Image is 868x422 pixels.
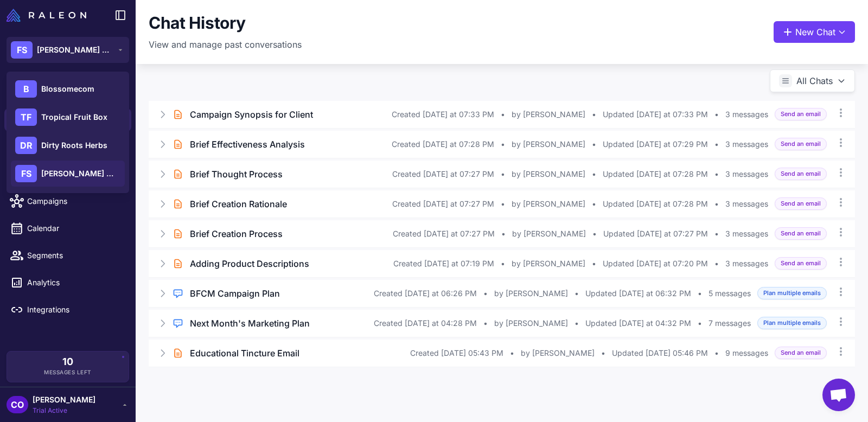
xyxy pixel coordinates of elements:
span: 3 messages [725,228,768,240]
span: Created [DATE] at 04:28 PM [374,317,477,329]
span: Updated [DATE] at 07:20 PM [603,258,708,270]
span: Send an email [775,257,827,270]
span: Messages Left [44,368,92,376]
span: [PERSON_NAME] Botanicals [37,44,113,56]
span: Send an email [775,138,827,150]
span: • [575,317,579,329]
span: 9 messages [725,347,768,359]
span: • [501,108,505,120]
span: • [501,258,505,270]
span: Send an email [775,347,827,359]
a: Email Design [4,163,131,186]
span: Created [DATE] at 07:33 PM [392,108,494,120]
span: Created [DATE] at 07:27 PM [393,228,495,240]
span: • [714,108,719,120]
span: Analytics [27,277,123,289]
span: Plan multiple emails [757,317,827,329]
span: • [483,287,488,299]
span: Updated [DATE] at 07:28 PM [603,168,708,180]
h3: Next Month's Marketing Plan [190,317,310,330]
a: Raleon Logo [7,9,91,22]
span: Created [DATE] at 06:26 PM [374,287,477,299]
span: • [698,287,702,299]
span: • [575,287,579,299]
span: Updated [DATE] 05:46 PM [612,347,708,359]
span: by [PERSON_NAME] [512,198,585,210]
h3: Campaign Synopsis for Client [190,108,313,121]
span: Send an email [775,197,827,210]
span: Updated [DATE] at 07:27 PM [603,228,708,240]
span: • [501,138,505,150]
h3: BFCM Campaign Plan [190,287,280,300]
span: Updated [DATE] at 07:33 PM [603,108,708,120]
h3: Brief Creation Rationale [190,197,287,210]
span: • [601,347,605,359]
span: Segments [27,250,123,261]
span: Created [DATE] at 07:28 PM [392,138,494,150]
span: [PERSON_NAME] Botanicals [41,168,117,180]
span: • [714,138,719,150]
div: Open chat [822,379,855,411]
span: Tropical Fruit Box [41,111,107,123]
span: • [592,108,596,120]
span: • [592,168,596,180]
span: • [483,317,488,329]
p: View and manage past conversations [149,38,302,51]
span: Created [DATE] at 07:19 PM [393,258,494,270]
span: 3 messages [725,138,768,150]
span: by [PERSON_NAME] [521,347,595,359]
h3: Adding Product Descriptions [190,257,309,270]
span: Send an email [775,168,827,180]
span: • [714,198,719,210]
span: • [592,258,596,270]
span: Integrations [27,304,123,316]
span: Blossomecom [41,83,94,95]
span: Campaigns [27,195,123,207]
span: 7 messages [709,317,751,329]
span: 5 messages [709,287,751,299]
span: • [501,228,506,240]
div: DR [15,137,37,154]
span: by [PERSON_NAME] [512,258,585,270]
a: Integrations [4,298,131,321]
a: Calendar [4,217,131,240]
span: • [592,228,597,240]
span: by [PERSON_NAME] [512,108,585,120]
span: Created [DATE] 05:43 PM [410,347,503,359]
span: Dirty Roots Herbs [41,139,107,151]
span: Calendar [27,222,123,234]
span: Send an email [775,108,827,120]
a: Analytics [4,271,131,294]
span: • [501,168,505,180]
span: • [501,198,505,210]
img: Raleon Logo [7,9,86,22]
span: Updated [DATE] at 07:29 PM [603,138,708,150]
span: • [592,198,596,210]
span: • [698,317,702,329]
h3: Brief Creation Process [190,227,283,240]
h3: Brief Thought Process [190,168,283,181]
span: 10 [62,357,73,367]
span: 3 messages [725,258,768,270]
span: Created [DATE] at 07:27 PM [392,168,494,180]
span: by [PERSON_NAME] [494,317,568,329]
span: Created [DATE] at 07:27 PM [392,198,494,210]
span: 3 messages [725,108,768,120]
button: New Chat [774,21,855,43]
span: • [714,228,719,240]
span: by [PERSON_NAME] [494,287,568,299]
span: Updated [DATE] at 07:28 PM [603,198,708,210]
button: All Chats [770,69,855,92]
span: Updated [DATE] at 06:32 PM [585,287,691,299]
h3: Brief Effectiveness Analysis [190,138,305,151]
span: [PERSON_NAME] [33,394,95,406]
span: Send an email [775,227,827,240]
span: by [PERSON_NAME] [512,168,585,180]
h1: Chat History [149,13,245,34]
span: • [714,258,719,270]
span: • [714,347,719,359]
a: Knowledge [4,136,131,158]
div: FS [11,41,33,59]
span: by [PERSON_NAME] [512,228,586,240]
button: FS[PERSON_NAME] Botanicals [7,37,129,63]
